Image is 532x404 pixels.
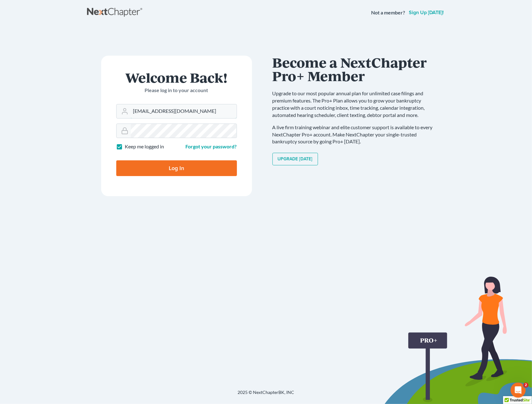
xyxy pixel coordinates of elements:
span: 2 [524,383,529,388]
input: Log In [116,160,237,176]
h1: Welcome Back! [116,71,237,84]
div: 2025 © NextChapterBK, INC [87,389,445,401]
h1: Become a NextChapter Pro+ Member [272,56,439,82]
p: Please log in to your account [116,87,237,94]
a: Forgot your password? [186,143,237,149]
label: Keep me logged in [125,143,164,150]
p: A live firm training webinar and elite customer support is available to every NextChapter Pro+ ac... [272,124,439,146]
a: Upgrade [DATE] [272,153,318,165]
p: Upgrade to our most popular annual plan for unlimited case filings and premium features. The Pro+... [272,90,439,119]
iframe: Intercom live chat [511,383,526,398]
strong: Not a member? [371,9,405,16]
a: Sign up [DATE]! [408,10,445,15]
input: Email Address [131,104,237,118]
